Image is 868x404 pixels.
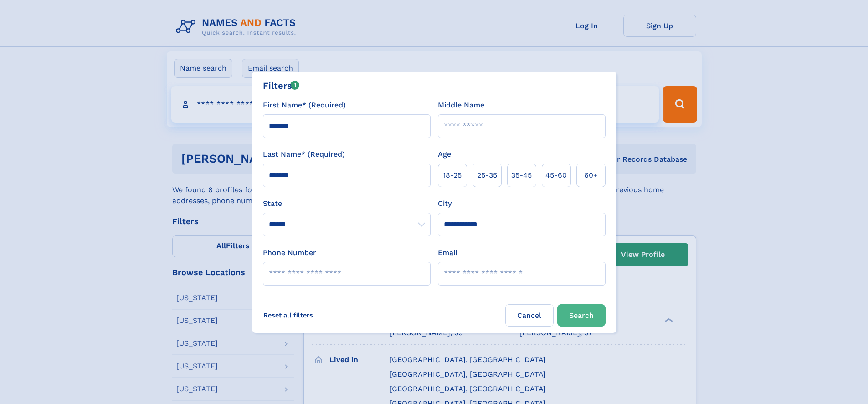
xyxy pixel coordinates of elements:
[263,198,431,209] label: State
[263,149,345,160] label: Last Name* (Required)
[505,304,554,327] label: Cancel
[557,304,606,327] button: Search
[263,79,300,92] div: Filters
[263,100,346,111] label: First Name* (Required)
[438,247,457,258] label: Email
[263,247,316,258] label: Phone Number
[257,304,319,326] label: Reset all filters
[477,170,497,181] span: 25‑35
[545,170,567,181] span: 45‑60
[438,100,484,111] label: Middle Name
[511,170,532,181] span: 35‑45
[438,149,451,160] label: Age
[438,198,452,209] label: City
[443,170,462,181] span: 18‑25
[584,170,598,181] span: 60+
